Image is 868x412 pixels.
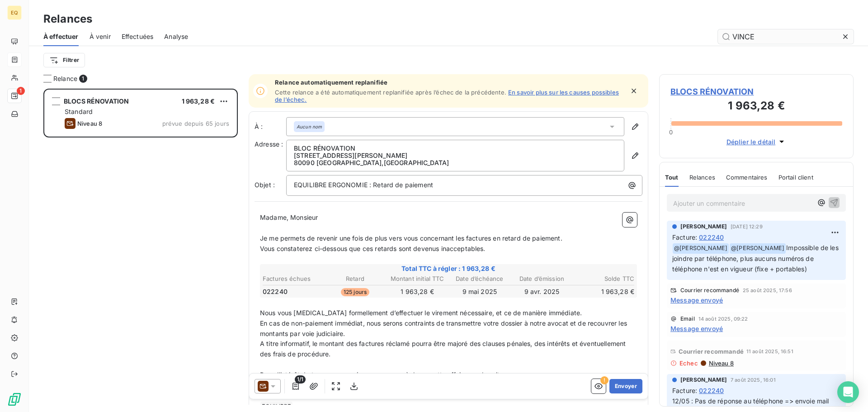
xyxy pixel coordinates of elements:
span: Objet : [255,181,275,189]
span: Courrier recommandé [680,288,739,293]
p: 80090 [GEOGRAPHIC_DATA] , [GEOGRAPHIC_DATA] [294,159,617,166]
span: En cas de non-paiement immédiat, nous serons contraints de transmettre votre dossier à notre avoc... [260,319,629,337]
button: Envoyer [609,379,642,393]
em: Aucun nom [297,123,322,130]
span: EQUILIBRE ERGONOMIE : Retard de paiement [294,181,433,189]
span: [DATE] 12:29 [731,224,763,229]
td: 9 avr. 2025 [511,287,573,297]
th: Montant initial TTC [387,274,448,284]
span: Je me permets de revenir une fois de plus vers vous concernant les factures en retard de paiement. [260,234,562,242]
span: Adresse : [255,140,283,148]
span: prévue depuis 65 jours [162,120,229,127]
span: [PERSON_NAME] [680,223,727,231]
span: Relance automatiquement replanifiée [275,79,624,86]
th: Retard [325,274,386,284]
span: Impossible de les joindre par téléphone, plus aucuns numéros de téléphone n'est en vigueur (fixe ... [672,244,840,273]
span: Nous vous [MEDICAL_DATA] formellement d’effectuer le virement nécessaire, et ce de manière immédi... [260,309,582,317]
span: 7 août 2025, 16:01 [731,377,776,383]
div: Open Intercom Messenger [837,381,859,403]
th: Date d’émission [511,274,573,284]
a: En savoir plus sur les causes possibles de l’échec. [275,89,619,103]
span: 0 [669,128,673,136]
span: Total TTC à régler : 1 963,28 € [261,264,636,273]
div: grid [43,89,238,412]
p: [STREET_ADDRESS][PERSON_NAME] [294,152,617,159]
h3: 1 963,28 € [670,98,842,116]
span: Standard [65,108,93,115]
span: A titre informatif, le montant des factures réclamé pourra être majoré des clauses pénales, des i... [260,340,627,358]
h3: Relances [43,11,92,27]
span: Relance [53,74,77,83]
span: Déplier le détail [726,137,776,147]
span: Tout [665,174,679,181]
td: 1 963,28 € [573,287,635,297]
span: @ [PERSON_NAME] [673,243,729,254]
div: EQ [7,5,22,20]
span: Facture : [672,386,697,395]
span: Analyse [164,32,188,41]
span: 14 août 2025, 09:22 [698,316,748,322]
span: Dans l’intérêt de tous, nous espérons que vous règlerez cette affaire au plus vite. [260,371,505,379]
span: Effectuées [122,32,154,41]
span: Madame, Monsieur [260,213,318,221]
span: Echec [679,360,698,367]
button: Filtrer [43,53,85,67]
img: Logo LeanPay [7,392,22,407]
span: 25 août 2025, 17:56 [743,288,792,293]
th: Solde TTC [573,274,635,284]
span: Message envoyé [670,295,723,305]
span: BLOCS RÉNOVATION [670,85,842,98]
span: 1 [17,87,25,95]
span: EQUILIBRE [260,402,292,412]
span: 022240 [699,232,724,242]
span: 022240 [699,386,724,395]
span: BLOCS RÉNOVATION [64,97,129,105]
span: Commentaires [726,174,768,181]
span: Relances [689,174,715,181]
span: À venir [90,32,111,41]
span: Niveau 8 [708,360,734,367]
span: Email [680,316,695,322]
span: Cette relance a été automatiquement replanifiée après l’échec de la précédente. [275,89,506,96]
span: 1 [79,75,87,83]
span: 022240 [263,287,288,296]
span: [PERSON_NAME] [680,376,727,384]
span: Courrier recommandé [679,348,744,355]
span: Message envoyé [670,324,723,333]
span: Vous constaterez ci-dessous que ces retards sont devenus inacceptables. [260,245,486,252]
p: BLOC RÉNOVATION [294,145,617,152]
span: À effectuer [43,32,79,41]
span: Niveau 8 [77,120,102,127]
td: 1 963,28 € [387,287,448,297]
label: À : [255,122,286,131]
span: Facture : [672,232,697,242]
th: Factures échues [262,274,324,284]
td: 9 mai 2025 [449,287,510,297]
span: 11 août 2025, 16:51 [746,349,793,354]
span: 125 jours [341,288,369,296]
th: Date d’échéance [449,274,510,284]
span: 1/1 [295,375,306,384]
span: Portail client [778,174,813,181]
span: @ [PERSON_NAME] [730,243,786,254]
span: 1 963,28 € [182,97,215,105]
button: Déplier le détail [724,137,789,147]
input: Rechercher [718,29,854,44]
